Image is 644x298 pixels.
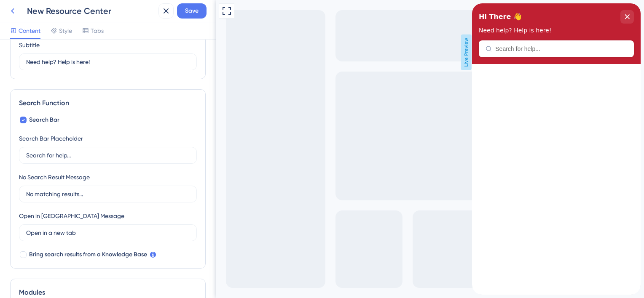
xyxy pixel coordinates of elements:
[26,57,190,67] input: Description
[245,35,256,70] span: Live Preview
[7,24,79,30] span: Need help? Help is here!
[19,98,197,108] div: Search Function
[26,189,190,199] input: No matching results...
[29,250,147,260] span: Bring search results from a Knowledge Base
[19,26,40,36] span: Content
[23,42,155,49] input: Search for help...
[59,26,72,36] span: Style
[19,40,40,50] div: Subtitle
[26,228,190,237] input: Open in a new tab
[177,3,207,19] button: Save
[91,26,104,36] span: Tabs
[148,7,162,20] div: close resource center
[7,7,50,20] span: Hi There 👋
[4,2,41,12] span: Get Started
[19,172,90,182] div: No Search Result Message
[27,5,155,17] div: New Resource Center
[19,133,83,144] div: Search Bar Placeholder
[47,4,50,11] div: 3
[29,115,59,125] span: Search Bar
[19,287,197,298] div: Modules
[19,211,124,221] div: Open in [GEOGRAPHIC_DATA] Message
[26,151,190,160] input: Search for help...
[185,6,199,16] span: Save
